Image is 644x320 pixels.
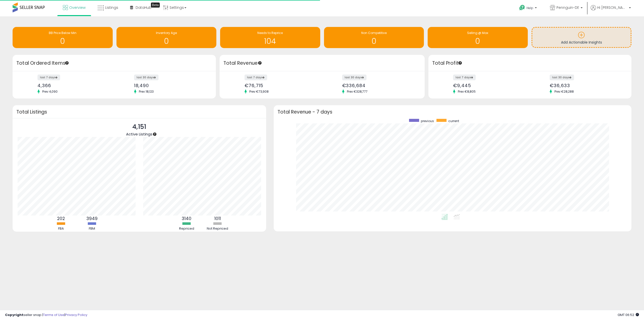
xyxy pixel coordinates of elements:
[116,27,217,48] a: Inventory Age 0
[156,31,177,35] span: Inventory Age
[327,37,422,45] h1: 0
[458,61,462,65] div: Tooltip anchor
[77,226,107,231] div: FBM
[448,119,459,123] span: current
[527,6,533,10] span: Help
[556,5,579,10] span: Pennguin-DE
[65,61,69,65] div: Tooltip anchor
[134,83,207,88] div: 18,490
[37,83,110,88] div: 4,366
[455,89,478,94] span: Prev: €8,805
[258,61,262,65] div: Tooltip anchor
[430,37,525,45] h1: 0
[203,226,233,231] div: Not Repriced
[342,83,416,88] div: €336,684
[247,89,271,94] span: Prev: €73,908
[361,31,387,35] span: Non Competitive
[550,83,623,88] div: €36,633
[69,5,86,10] span: Overview
[15,37,110,45] h1: 0
[552,89,576,94] span: Prev: €28,288
[453,75,476,80] label: last 7 days
[151,3,160,8] div: Tooltip anchor
[182,216,191,222] b: 3140
[561,40,602,45] span: Add Actionable Insights
[136,89,156,94] span: Prev: 18,123
[453,83,526,88] div: €9,445
[428,27,528,48] a: Selling @ Max 0
[515,1,542,16] a: Help
[324,27,424,48] a: Non Competitive 0
[105,5,118,10] span: Listings
[16,60,212,67] h3: Total Ordered Items
[220,27,320,48] a: Needs to Reprice 104
[136,5,151,10] span: DataHub
[126,131,152,137] span: Active Listings
[119,37,214,45] h1: 0
[342,75,367,80] label: last 30 days
[344,89,370,94] span: Prev: €328,777
[37,75,60,80] label: last 7 days
[134,75,158,80] label: last 30 days
[245,75,267,80] label: last 7 days
[277,110,628,114] h3: Total Revenue - 7 days
[257,31,283,35] span: Needs to Reprice
[223,60,421,67] h3: Total Revenue
[49,31,76,35] span: BB Price Below Min
[591,5,631,16] a: Hi [PERSON_NAME]
[86,216,98,222] b: 3949
[40,89,60,94] span: Prev: 4,090
[597,5,627,10] span: Hi [PERSON_NAME]
[126,122,152,132] p: 4,151
[152,132,157,136] div: Tooltip anchor
[432,60,628,67] h3: Total Profit
[16,110,262,114] h3: Total Listings
[467,31,488,35] span: Selling @ Max
[550,75,574,80] label: last 30 days
[46,226,76,231] div: FBA
[172,226,202,231] div: Repriced
[57,216,65,222] b: 202
[245,83,318,88] div: €76,715
[532,28,631,47] a: Add Actionable Insights
[223,37,318,45] h1: 104
[519,5,525,11] i: Get Help
[13,27,113,48] a: BB Price Below Min 0
[421,119,434,123] span: previous
[214,216,221,222] b: 1011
